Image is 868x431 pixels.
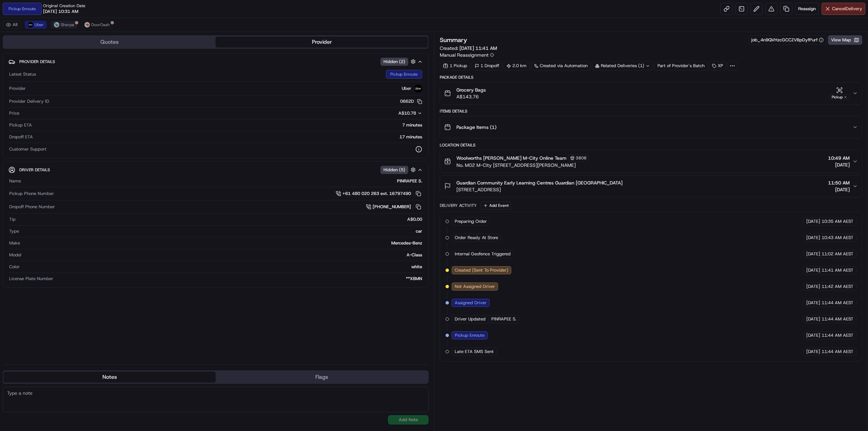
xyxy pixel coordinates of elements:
[806,267,820,273] span: [DATE]
[455,251,511,257] span: Internal Geofence Triggered
[455,218,487,224] span: Preparing Order
[8,56,423,67] button: Provider DetailsHidden (2)
[455,235,498,241] span: Order Ready At Store
[455,267,508,273] span: Created (Sent To Provider)
[828,155,850,161] span: 10:49 AM
[455,349,494,355] span: Late ETA SMS Sent
[832,6,862,12] span: Cancel Delivery
[829,87,850,100] button: Pickup
[440,142,862,148] div: Location Details
[61,22,74,27] span: Sherpa
[440,75,862,80] div: Package Details
[9,146,46,152] span: Customer Support
[9,276,53,282] span: License Plate Number
[9,134,33,140] span: Dropoff ETA
[455,316,486,322] span: Driver Updated
[576,155,587,161] span: 3806
[491,316,516,322] span: PINRAPEE S.
[9,216,16,222] span: Tip
[8,164,423,175] button: Driver DetailsHidden (5)
[806,235,820,241] span: [DATE]
[459,45,497,51] span: [DATE] 11:41 AM
[822,3,865,15] button: CancelDelivery
[455,300,487,306] span: Assigned Driver
[440,37,467,43] h3: Summary
[822,251,853,257] span: 11:02 AM AEST
[414,84,422,93] img: uber-new-logo.jpeg
[456,93,486,100] span: A$143.76
[81,21,113,29] button: DoorDash
[366,203,422,211] a: [PHONE_NUMBER]
[18,216,422,222] div: A$0.00
[9,264,20,270] span: Color
[481,201,511,210] button: Add Event
[806,300,820,306] span: [DATE]
[472,61,502,71] div: 1 Dropoff
[9,85,26,92] span: Provider
[822,283,853,290] span: 11:42 AM AEST
[822,316,853,322] span: 11:44 AM AEST
[806,349,820,355] span: [DATE]
[9,71,36,77] span: Latest Status
[795,3,819,15] button: Reassign
[3,372,216,383] button: Notes
[9,178,21,184] span: Name
[9,191,54,197] span: Pickup Phone Number
[24,178,422,184] div: PINRAPEE S.
[440,109,862,114] div: Items Details
[91,22,110,27] span: DoorDash
[806,251,820,257] span: [DATE]
[440,52,489,58] span: Manual Reassignment
[822,235,853,241] span: 10:43 AM AEST
[751,37,824,43] div: job_4n9QVHzcGCCZVBpDyfPurf
[24,252,422,258] div: A-Class
[592,61,653,71] div: Related Deliveries (1)
[216,37,428,47] button: Provider
[373,204,411,210] span: [PHONE_NUMBER]
[380,165,417,174] button: Hidden (5)
[336,190,422,197] a: +61 480 020 263 ext. 16797490
[798,6,816,12] span: Reassign
[822,267,853,273] span: 11:41 AM AEST
[440,52,494,58] button: Manual Reassignment
[456,179,623,186] span: Guardian Community Early Learning Centres Guardian [GEOGRAPHIC_DATA]
[822,218,853,224] span: 10:35 AM AEST
[84,22,90,27] img: doordash_logo_v2.png
[51,21,77,29] button: Sherpa
[531,61,591,71] a: Created via Automation
[400,98,422,104] button: 0662D
[806,332,820,338] span: [DATE]
[9,240,20,246] span: Make
[3,21,21,29] button: All
[456,124,496,131] span: Package Items ( 1 )
[455,332,485,338] span: Pickup Enroute
[709,61,726,71] div: XP
[456,86,486,93] span: Grocery Bags
[440,175,862,197] button: Guardian Community Early Learning Centres Guardian [GEOGRAPHIC_DATA][STREET_ADDRESS]11:50 AM[DATE]
[23,240,422,246] div: Mercedes-Benz
[440,61,470,71] div: 1 Pickup
[9,204,55,210] span: Dropoff Phone Number
[822,349,853,355] span: 11:44 AM AEST
[383,167,405,173] span: Hidden ( 5 )
[822,332,853,338] span: 11:44 AM AEST
[54,22,59,27] img: sherpa_logo.png
[828,35,862,45] button: View Map
[828,179,850,186] span: 11:50 AM
[440,203,477,208] div: Delivery Activity
[828,186,850,193] span: [DATE]
[504,61,530,71] div: 2.0 km
[9,98,49,104] span: Provider Delivery ID
[440,82,862,104] button: Grocery BagsA$143.76Pickup
[9,122,32,128] span: Pickup ETA
[19,59,55,64] span: Provider Details
[806,218,820,224] span: [DATE]
[383,59,405,65] span: Hidden ( 2 )
[402,85,411,92] span: Uber
[9,110,19,116] span: Price
[455,283,495,290] span: Not Assigned Driver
